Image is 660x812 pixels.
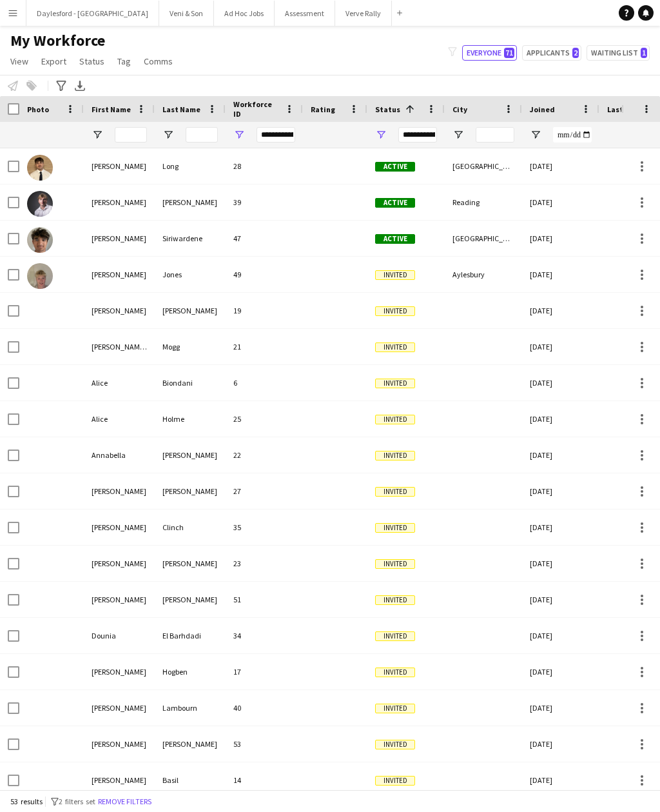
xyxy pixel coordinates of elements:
[155,473,226,509] div: [PERSON_NAME]
[522,510,599,545] div: [DATE]
[522,148,599,184] div: [DATE]
[445,148,522,184] div: [GEOGRAPHIC_DATA]
[84,257,155,292] div: [PERSON_NAME]
[155,582,226,617] div: [PERSON_NAME]
[155,329,226,364] div: Mogg
[522,654,599,689] div: [DATE]
[375,104,400,114] span: Status
[139,53,178,70] a: Comms
[522,726,599,762] div: [DATE]
[522,45,581,61] button: Applicants2
[641,48,647,58] span: 1
[84,401,155,437] div: Alice
[155,690,226,726] div: Lambourn
[375,631,415,641] span: Invited
[155,618,226,653] div: El Barhdadi
[504,48,514,58] span: 71
[375,162,415,172] span: Active
[226,148,303,184] div: 28
[522,582,599,617] div: [DATE]
[375,379,415,388] span: Invited
[522,618,599,653] div: [DATE]
[476,127,514,143] input: City Filter Input
[226,329,303,364] div: 21
[226,726,303,762] div: 53
[155,437,226,473] div: [PERSON_NAME]
[226,401,303,437] div: 25
[84,365,155,401] div: Alice
[572,48,579,58] span: 2
[79,55,104,67] span: Status
[159,1,214,26] button: Veni & Son
[162,129,174,141] button: Open Filter Menu
[522,365,599,401] div: [DATE]
[92,104,131,114] span: First Name
[375,451,415,460] span: Invited
[72,78,88,94] app-action-btn: Export XLSX
[155,365,226,401] div: Biondani
[84,437,155,473] div: Annabella
[522,293,599,328] div: [DATE]
[155,546,226,581] div: [PERSON_NAME]
[112,53,136,70] a: Tag
[155,221,226,256] div: Siriwardene
[155,293,226,328] div: [PERSON_NAME]
[445,221,522,256] div: [GEOGRAPHIC_DATA]
[375,415,415,424] span: Invited
[226,690,303,726] div: 40
[452,129,464,141] button: Open Filter Menu
[522,762,599,798] div: [DATE]
[375,668,415,677] span: Invited
[226,510,303,545] div: 35
[84,510,155,545] div: [PERSON_NAME]
[445,184,522,220] div: Reading
[27,263,53,289] img: Alexander Jones
[530,129,541,141] button: Open Filter Menu
[375,129,387,141] button: Open Filter Menu
[226,437,303,473] div: 22
[84,546,155,581] div: [PERSON_NAME]
[522,437,599,473] div: [DATE]
[530,104,555,114] span: Joined
[522,690,599,726] div: [DATE]
[375,234,415,244] span: Active
[587,45,650,61] button: Waiting list1
[84,726,155,762] div: [PERSON_NAME]
[27,191,53,217] img: Robert Usher
[607,104,636,114] span: Last job
[226,184,303,220] div: 39
[375,740,415,749] span: Invited
[226,365,303,401] div: 6
[462,45,517,61] button: Everyone71
[10,55,28,67] span: View
[36,53,72,70] a: Export
[522,221,599,256] div: [DATE]
[155,148,226,184] div: Long
[84,293,155,328] div: [PERSON_NAME]
[375,198,415,208] span: Active
[452,104,467,114] span: City
[155,726,226,762] div: [PERSON_NAME]
[155,654,226,689] div: Hogben
[522,257,599,292] div: [DATE]
[226,582,303,617] div: 51
[84,329,155,364] div: [PERSON_NAME] ([PERSON_NAME])
[95,795,154,809] button: Remove filters
[117,55,131,67] span: Tag
[59,797,95,806] span: 2 filters set
[84,148,155,184] div: [PERSON_NAME]
[155,257,226,292] div: Jones
[84,690,155,726] div: [PERSON_NAME]
[375,270,415,280] span: Invited
[155,401,226,437] div: Holme
[226,546,303,581] div: 23
[226,618,303,653] div: 34
[275,1,335,26] button: Assessment
[92,129,103,141] button: Open Filter Menu
[226,293,303,328] div: 19
[10,31,105,50] span: My Workforce
[26,1,159,26] button: Daylesford - [GEOGRAPHIC_DATA]
[84,221,155,256] div: [PERSON_NAME]
[445,257,522,292] div: Aylesbury
[41,55,66,67] span: Export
